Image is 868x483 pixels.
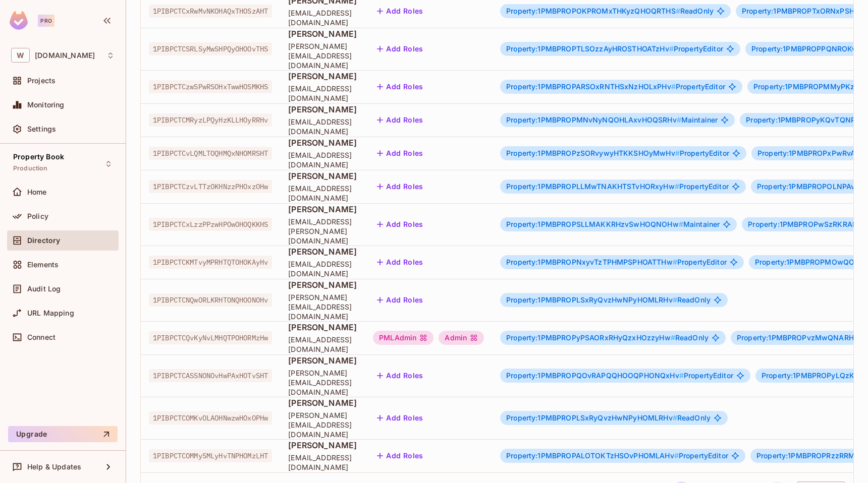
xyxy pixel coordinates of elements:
span: Property:1PMBPROPALOTOKTzHSOvPHOMLAHv [506,451,679,460]
span: Workspace: weioffice.com [35,51,95,59]
div: PMLAdmin [373,331,433,345]
span: [PERSON_NAME] [288,246,357,257]
span: # [671,82,676,91]
span: 1PIBPCTCMRyzLPQyHzKLLHOyRRHv [149,113,272,127]
span: Property:1PMBPROPTLSOzzAyHROSTHOATzHv [506,44,674,53]
span: PropertyEditor [506,149,729,157]
span: PropertyEditor [506,258,727,266]
span: # [669,44,674,53]
span: PropertyEditor [506,452,728,460]
span: # [679,220,683,228]
button: Add Roles [373,79,427,95]
span: [PERSON_NAME][EMAIL_ADDRESS][DOMAIN_NAME] [288,41,357,70]
span: [PERSON_NAME] [288,355,357,366]
span: Projects [27,77,56,85]
span: PropertyEditor [506,183,729,191]
span: [PERSON_NAME][EMAIL_ADDRESS][DOMAIN_NAME] [288,368,357,397]
span: Maintainer [506,116,718,124]
span: Property:1PMBPROPNxyvTzTPHMPSPHOATTHw [506,258,677,266]
span: 1PIBPCTCSRLSyMwSHPQyOHOOvTHS [149,42,272,55]
span: 1PIBPCTCzvLTTzOKHNzzPHOxzOHw [149,180,272,193]
span: Property:1PMBPROPMNvNyNQOHLAxvHOQSRHv [506,115,681,124]
span: [PERSON_NAME] [288,104,357,115]
span: # [673,295,677,304]
span: # [675,182,679,191]
span: # [673,258,677,266]
span: Property:1PMBPROPyPSAORxRHyQzxHOzzyHw [506,333,675,342]
span: Settings [27,125,56,133]
span: 1PIBPCTCQvKyNvLMHQTPOHORMzHw [149,331,272,344]
span: [PERSON_NAME][EMAIL_ADDRESS][DOMAIN_NAME] [288,410,357,439]
button: Add Roles [373,41,427,57]
div: Admin [439,331,484,345]
button: Add Roles [373,254,427,270]
span: PropertyEditor [506,45,723,53]
span: Property Book [13,153,64,161]
span: Property:1PMBPROPLLMwTNAKHTSTvHORxyHw [506,182,679,191]
span: # [674,451,679,460]
span: [PERSON_NAME] [288,440,357,451]
span: W [11,48,30,63]
span: Connect [27,333,56,341]
span: PropertyEditor [506,372,733,380]
span: Audit Log [27,285,61,293]
span: # [671,333,675,342]
span: 1PIBPCTCvLQMLTOQHMQxNHOMRSHT [149,147,272,160]
span: PropertyEditor [506,83,725,91]
span: [PERSON_NAME] [288,170,357,182]
span: [EMAIL_ADDRESS][DOMAIN_NAME] [288,335,357,354]
span: ReadOnly [506,414,711,422]
span: 1PIBPCTCxLzzPPzwHPOwOHOQKKHS [149,218,272,231]
span: Policy [27,212,48,220]
span: # [673,413,677,422]
span: [EMAIL_ADDRESS][DOMAIN_NAME] [288,84,357,103]
span: Production [13,164,48,172]
span: 1PIBPCTCNQwORLKRHTONQHOONOHv [149,293,272,307]
span: 1PIBPCTCxRwMvNKOHAQxTHOSzAHT [149,5,272,18]
span: 1PIBPCTCKMTvyMPRHTQTOHOKAyHv [149,256,272,269]
div: Pro [38,15,55,27]
span: Property:1PMBPROPLSxRyQvzHwNPyHOMLRHv [506,413,677,422]
span: [EMAIL_ADDRESS][DOMAIN_NAME] [288,259,357,278]
span: [EMAIL_ADDRESS][DOMAIN_NAME] [288,453,357,472]
button: Upgrade [8,426,118,442]
button: Add Roles [373,216,427,232]
span: Property:1PMBPROPSLLMAKKRHzvSwHOQNOHw [506,220,683,228]
span: [EMAIL_ADDRESS][DOMAIN_NAME] [288,150,357,169]
button: Add Roles [373,368,427,384]
span: 1PIBPCTCASSNONOvHwPAxHOTvSHT [149,369,272,382]
span: [PERSON_NAME] [288,322,357,333]
span: ReadOnly [506,7,714,15]
span: [EMAIL_ADDRESS][DOMAIN_NAME] [288,8,357,27]
span: Property:1PMBPROPzSORvywyHTKKSHOyMwHv [506,149,680,157]
button: Add Roles [373,145,427,161]
span: # [677,115,681,124]
span: Home [27,188,47,196]
span: [PERSON_NAME] [288,137,357,148]
span: Property:1PMBPROPLSxRyQvzHwNPyHOMLRHv [506,295,677,304]
span: [PERSON_NAME] [288,28,357,39]
span: ReadOnly [506,296,711,304]
span: 1PIBPCTCOMMySMLyHvTNPHOMzLHT [149,449,272,462]
span: URL Mapping [27,309,74,317]
span: Property:1PMBPROPARSOxRNTHSxNzHOLxPHv [506,82,676,91]
span: Maintainer [506,220,720,228]
span: # [676,7,680,15]
span: Property:1PMBPROPQOvRAPQQHOOQPHONQxHv [506,371,684,380]
span: # [675,149,680,157]
span: # [679,371,684,380]
span: 1PIBPCTCzwSPwRSOHxTwwHOSMKHS [149,80,272,93]
span: Monitoring [27,101,65,109]
button: Add Roles [373,3,427,19]
span: Help & Updates [27,463,81,471]
span: Property:1PMBPROPOKPROMxTHKyzQHOQRTHS [506,7,680,15]
span: [PERSON_NAME] [288,279,357,290]
img: SReyMgAAAABJRU5ErkJggg== [10,11,28,30]
span: [PERSON_NAME] [288,71,357,82]
span: Directory [27,236,60,245]
span: [PERSON_NAME] [288,204,357,215]
button: Add Roles [373,448,427,464]
span: [PERSON_NAME][EMAIL_ADDRESS][DOMAIN_NAME] [288,292,357,321]
button: Add Roles [373,178,427,195]
button: Add Roles [373,410,427,426]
